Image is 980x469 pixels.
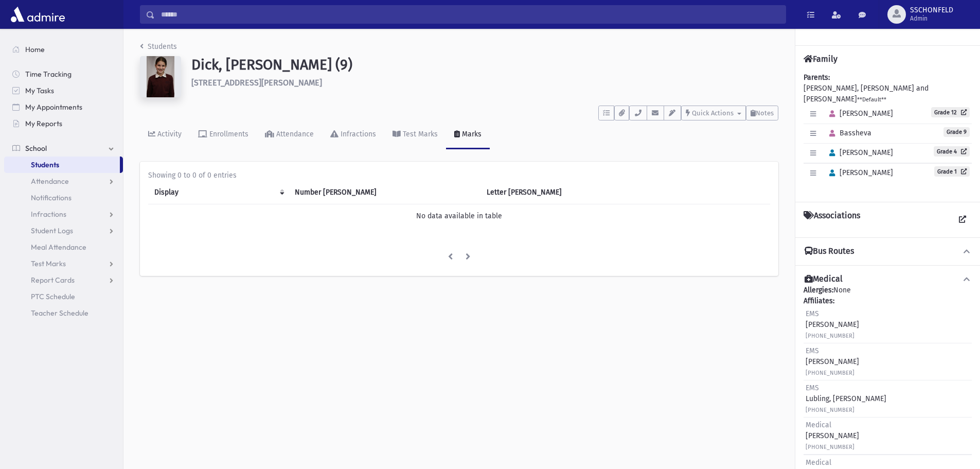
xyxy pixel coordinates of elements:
[805,246,854,257] h4: Bus Routes
[4,157,120,173] a: Students
[806,444,854,450] small: [PHONE_NUMBER]
[191,56,778,74] h1: Dick, [PERSON_NAME] (9)
[31,160,59,169] span: Students
[910,6,953,14] span: SSCHONFELD
[4,173,123,189] a: Attendance
[289,181,480,204] th: Number Mark
[934,166,970,177] a: Grade 1
[806,407,854,413] small: [PHONE_NUMBER]
[25,144,47,153] span: School
[943,127,970,137] span: Grade 9
[746,106,778,120] button: Notes
[4,41,123,58] a: Home
[806,309,819,318] span: EMS
[25,70,72,79] span: Time Tracking
[4,206,123,222] a: Infractions
[804,54,838,64] h4: Family
[825,129,871,137] span: Bassheva
[322,120,384,149] a: Infractions
[207,130,248,138] div: Enrollments
[805,274,843,285] h4: Medical
[8,4,67,25] img: AdmirePro
[384,120,446,149] a: Test Marks
[31,210,66,219] span: Infractions
[274,130,314,138] div: Attendance
[910,14,953,23] span: Admin
[4,82,123,99] a: My Tasks
[4,222,123,239] a: Student Logs
[4,99,123,115] a: My Appointments
[148,170,770,181] div: Showing 0 to 0 of 0 entries
[825,168,893,177] span: [PERSON_NAME]
[31,292,75,301] span: PTC Schedule
[31,242,86,252] span: Meal Attendance
[191,78,778,88] h6: [STREET_ADDRESS][PERSON_NAME]
[460,130,482,138] div: Marks
[825,148,893,157] span: [PERSON_NAME]
[148,181,289,204] th: Display
[804,246,972,257] button: Bus Routes
[140,41,177,56] nav: breadcrumb
[806,384,819,392] span: EMS
[804,286,833,294] b: Allergies:
[756,109,774,117] span: Notes
[31,177,69,186] span: Attendance
[4,239,123,255] a: Meal Attendance
[31,275,75,285] span: Report Cards
[25,45,45,54] span: Home
[338,130,376,138] div: Infractions
[4,272,123,288] a: Report Cards
[401,130,438,138] div: Test Marks
[804,72,972,194] div: [PERSON_NAME], [PERSON_NAME] and [PERSON_NAME]
[155,5,786,24] input: Search
[190,120,257,149] a: Enrollments
[953,211,972,229] a: View all Associations
[934,146,970,157] a: Grade 4
[25,86,54,95] span: My Tasks
[806,345,859,378] div: [PERSON_NAME]
[31,259,66,268] span: Test Marks
[806,383,886,415] div: Lubling, [PERSON_NAME]
[806,421,831,429] span: Medical
[804,73,830,82] b: Parents:
[4,115,123,132] a: My Reports
[806,333,854,339] small: [PHONE_NUMBER]
[31,308,88,318] span: Teacher Schedule
[140,56,181,97] img: 2Q==
[806,370,854,376] small: [PHONE_NUMBER]
[4,255,123,272] a: Test Marks
[4,140,123,157] a: School
[25,102,82,112] span: My Appointments
[825,109,893,118] span: [PERSON_NAME]
[140,120,190,149] a: Activity
[148,204,770,228] td: No data available in table
[681,106,746,120] button: Quick Actions
[4,305,123,321] a: Teacher Schedule
[806,308,859,341] div: [PERSON_NAME]
[806,420,859,452] div: [PERSON_NAME]
[4,288,123,305] a: PTC Schedule
[806,346,819,355] span: EMS
[804,274,972,285] button: Medical
[804,297,834,305] b: Affiliates:
[446,120,490,149] a: Marks
[804,211,860,229] h4: Associations
[931,107,970,117] a: Grade 12
[25,119,62,128] span: My Reports
[257,120,322,149] a: Attendance
[140,42,177,51] a: Students
[480,181,647,204] th: Letter Mark
[692,109,734,117] span: Quick Actions
[31,226,73,235] span: Student Logs
[4,66,123,82] a: Time Tracking
[31,193,72,202] span: Notifications
[4,189,123,206] a: Notifications
[806,458,831,467] span: Medical
[155,130,182,138] div: Activity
